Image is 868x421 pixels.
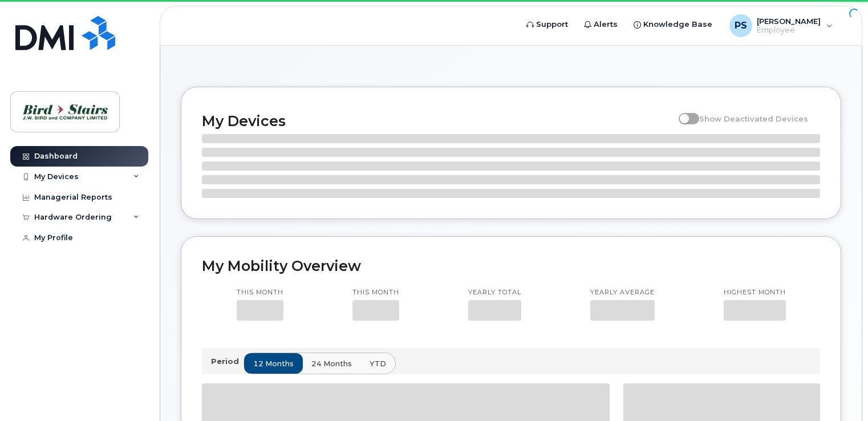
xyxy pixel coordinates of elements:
[202,257,820,274] h2: My Mobility Overview
[352,288,399,297] p: This month
[590,288,655,297] p: Yearly average
[311,358,352,369] span: 24 months
[724,288,786,297] p: Highest month
[679,108,688,117] input: Show Deactivated Devices
[699,114,808,123] span: Show Deactivated Devices
[202,112,673,129] h2: My Devices
[370,358,386,369] span: YTD
[237,288,283,297] p: This month
[468,288,521,297] p: Yearly total
[211,356,244,367] p: Period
